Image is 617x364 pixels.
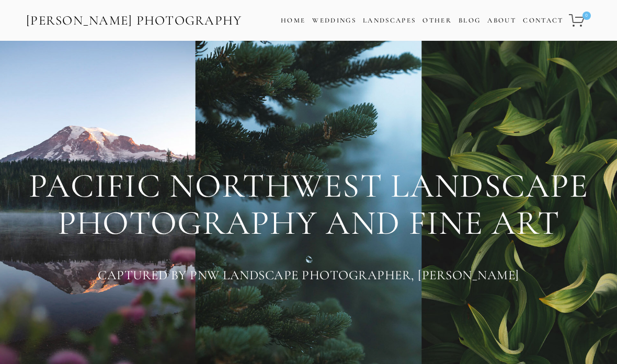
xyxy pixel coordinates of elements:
a: Other [422,16,452,25]
span: 0 [582,12,591,20]
a: Blog [459,13,481,28]
a: About [487,13,516,28]
a: Contact [523,13,563,28]
a: Home [281,13,305,28]
a: Weddings [312,16,356,25]
a: [PERSON_NAME] Photography [25,9,243,32]
h1: PACIFIC NORTHWEST LANDSCAPE PHOTOGRAPHY AND FINE ART [26,167,591,242]
h3: Captured By PNW Landscape Photographer, [PERSON_NAME] [26,265,591,286]
a: Landscapes [363,16,416,25]
a: 0 items in cart [567,8,592,33]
